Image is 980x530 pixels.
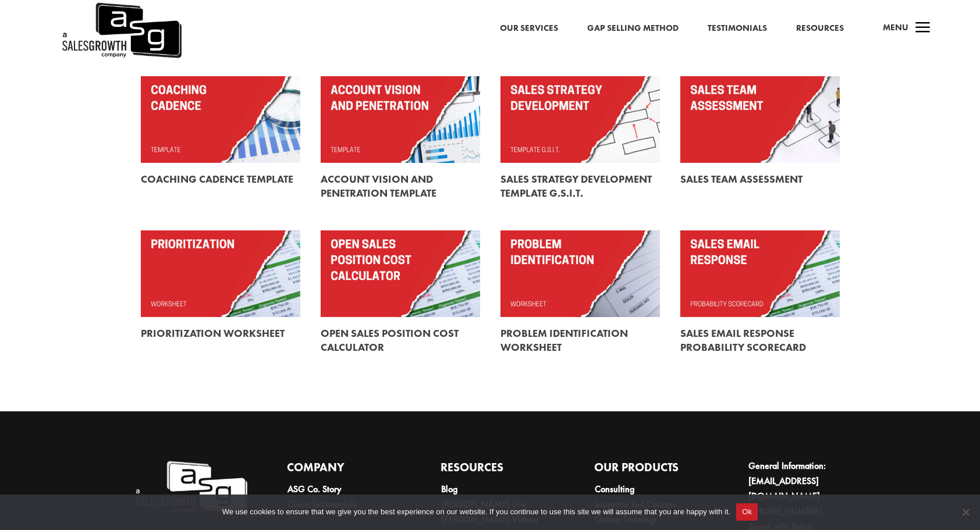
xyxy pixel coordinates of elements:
[911,17,935,40] span: a
[134,458,247,516] img: A Sales Growth Company
[222,506,730,518] span: We use cookies to ensure that we give you the best experience on our website. If you continue to ...
[287,483,342,495] a: ASG Co. Story
[796,21,844,36] a: Resources
[287,458,400,482] h4: Company
[748,458,861,504] li: General Information:
[883,22,908,33] span: Menu
[736,503,758,521] button: Ok
[748,475,820,502] a: [EMAIL_ADDRESS][DOMAIN_NAME]
[441,458,554,482] h4: Resources
[708,21,767,36] a: Testimonials
[587,21,679,36] a: Gap Selling Method
[594,458,708,482] h4: Our Products
[595,483,634,495] a: Consulting
[960,506,971,518] span: No
[441,483,457,495] a: Blog
[500,21,558,36] a: Our Services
